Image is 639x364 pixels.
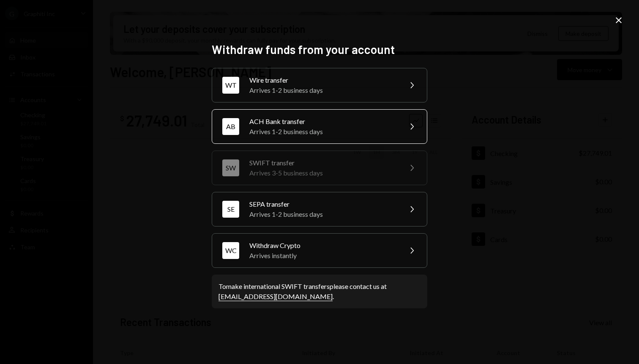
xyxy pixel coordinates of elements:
[222,159,239,176] div: SW
[249,127,396,137] div: Arrives 1-2 business days
[212,151,427,185] button: SWSWIFT transferArrives 3-5 business days
[212,192,427,226] button: SESEPA transferArrives 1-2 business days
[249,85,396,95] div: Arrives 1-2 business days
[249,75,396,85] div: Wire transfer
[222,242,239,259] div: WC
[212,109,427,144] button: ABACH Bank transferArrives 1-2 business days
[218,281,421,302] div: To make international SWIFT transfers please contact us at .
[212,233,427,268] button: WCWithdraw CryptoArrives instantly
[249,158,396,168] div: SWIFT transfer
[218,292,333,301] a: [EMAIL_ADDRESS][DOMAIN_NAME]
[212,68,427,102] button: WTWire transferArrives 1-2 business days
[249,240,396,251] div: Withdraw Crypto
[249,168,396,178] div: Arrives 3-5 business days
[249,251,396,261] div: Arrives instantly
[249,116,396,127] div: ACH Bank transfer
[222,118,239,135] div: AB
[222,201,239,218] div: SE
[249,199,396,209] div: SEPA transfer
[222,77,239,94] div: WT
[249,209,396,219] div: Arrives 1-2 business days
[212,41,427,58] h2: Withdraw funds from your account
